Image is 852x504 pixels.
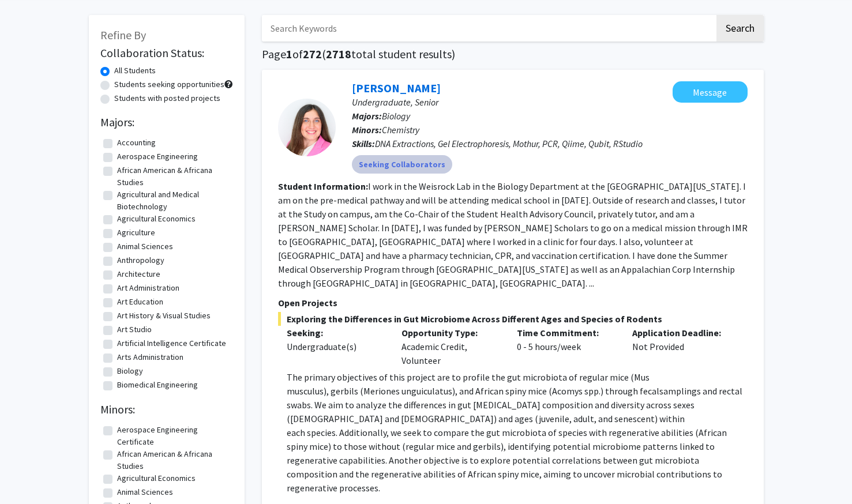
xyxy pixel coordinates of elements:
input: Search Keywords [262,15,715,42]
label: Anthropology [117,254,164,266]
label: Students with posted projects [114,92,220,104]
label: Aerospace Engineering Certificate [117,424,230,448]
button: Message Hannah Allen [673,81,748,103]
b: Majors: [352,110,382,122]
span: Open Projects [278,297,337,309]
div: 0 - 5 hours/week [508,326,624,367]
label: Agricultural Economics [117,472,196,484]
label: Agriculture [117,227,155,239]
label: Art History & Visual Studies [117,310,211,322]
div: Not Provided [624,326,739,367]
fg-read-more: I work in the Weisrock Lab in the Biology Department at the [GEOGRAPHIC_DATA][US_STATE]. I am on ... [278,180,748,289]
b: Student Information: [278,180,368,192]
p: Time Commitment: [517,326,615,340]
h2: Collaboration Status: [100,46,233,60]
h2: Minors: [100,403,233,416]
label: Students seeking opportunities [114,78,224,91]
p: Opportunity Type: [401,326,500,340]
p: each species. Additionally, we seek to compare the gut microbiota of species with regenerative ab... [287,426,748,495]
span: Refine By [100,28,146,42]
p: The primary objectives of this project are to profile the gut microbiota of regular mice (Mus [287,370,748,384]
div: Academic Credit, Volunteer [393,326,508,367]
label: Art Studio [117,324,152,336]
label: Artificial Intelligence Certificate [117,337,226,349]
mat-chip: Seeking Collaborators [352,155,452,174]
h2: Majors: [100,115,233,129]
div: Undergraduate(s) [287,340,385,353]
span: Undergraduate, Senior [352,96,438,108]
label: Biosystems Engineering [117,393,201,405]
span: 272 [303,47,322,61]
label: Agricultural Economics [117,213,196,225]
label: Aerospace Engineering [117,151,198,163]
label: Animal Sciences [117,486,173,498]
button: Search [716,15,764,42]
label: Art Administration [117,282,179,294]
span: Chemistry [382,124,419,136]
label: All Students [114,65,156,77]
label: African American & Africana Studies [117,164,230,189]
h1: Page of ( total student results) [262,47,764,61]
b: Minors: [352,124,382,136]
label: Arts Administration [117,351,183,363]
label: Biomedical Engineering [117,379,198,391]
span: Exploring the Differences in Gut Microbiome Across Different Ages and Species of Rodents [278,312,748,326]
p: musculus), gerbils (Meriones unguiculatus), and African spiny mice (Acomys spp.) through fecalsam... [287,384,748,426]
span: 2718 [326,47,351,61]
b: Skills: [352,138,375,149]
p: Application Deadline: [632,326,730,340]
label: Art Education [117,296,163,308]
label: Agricultural and Medical Biotechnology [117,189,230,213]
span: 1 [286,47,292,61]
label: Animal Sciences [117,240,173,253]
label: Architecture [117,268,160,280]
label: Accounting [117,137,156,149]
label: Biology [117,365,143,377]
span: DNA Extractions, Gel Electrophoresis, Mothur, PCR, Qiime, Qubit, RStudio [375,138,643,149]
p: Seeking: [287,326,385,340]
a: [PERSON_NAME] [352,81,441,95]
iframe: Chat [9,452,49,495]
span: Biology [382,110,410,122]
label: African American & Africana Studies [117,448,230,472]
